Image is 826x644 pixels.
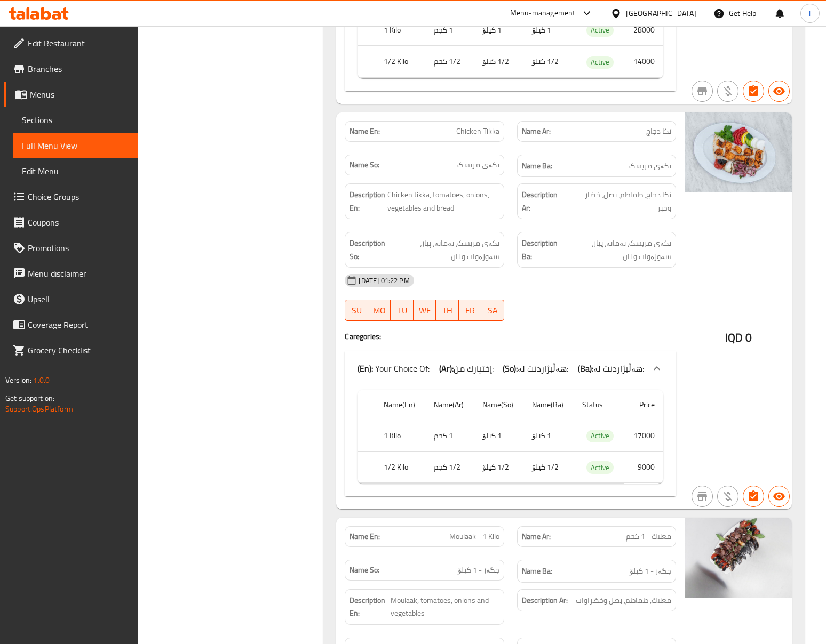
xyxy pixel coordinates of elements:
th: Price [624,390,663,420]
div: [GEOGRAPHIC_DATA] [626,7,696,19]
strong: Description So: [350,237,388,263]
td: 1/2 کیلۆ [474,452,523,483]
a: Sections [13,107,138,133]
th: 1 Kilo [375,14,425,46]
span: Moulaak, tomatoes, onions and vegetables [391,594,499,620]
span: WE [418,303,432,318]
button: SA [481,300,504,321]
th: Name(Ar) [425,390,474,420]
span: Choice Groups [28,190,130,203]
h4: Caregories: [345,331,676,342]
a: Support.OpsPlatform [5,402,73,416]
td: 1/2 کیلۆ [523,452,574,483]
a: Coverage Report [4,312,138,337]
span: MO [372,303,386,318]
img: %D8%AA%D9%83%D8%A9_%D8%AF%D8%AC%D8%A7%D8%AC638912930782285601.jpg [685,112,792,192]
span: Active [586,462,614,474]
a: Full Menu View [13,133,138,158]
span: تکەی مریشک، تەماتە، پیاز، سەوزەوات و نان [563,237,671,263]
span: Edit Restaurant [28,37,130,50]
b: (En): [358,360,373,376]
b: (Ar): [439,360,454,376]
td: 1 کیلۆ [474,14,523,46]
span: Grocery Checklist [28,344,130,357]
span: Menu disclaimer [28,267,130,280]
div: Menu-management [510,7,576,20]
td: 1 کیلۆ [474,420,523,452]
strong: Name Ar: [522,126,551,137]
button: WE [414,300,436,321]
p: Your Choice Of: [358,362,430,375]
span: SU [350,303,363,318]
a: Branches [4,56,138,82]
span: Branches [28,62,130,75]
th: Name(Ba) [523,390,574,420]
button: Not branch specific item [692,80,713,102]
span: SA [486,303,499,318]
span: l [809,7,811,19]
span: Active [586,56,614,68]
span: Promotions [28,241,130,254]
td: 1/2 كجم [425,452,474,483]
div: (En): Your Choice Of:(Ar):إختيارك من:(So):هەڵبژاردنت لە:(Ba):هەڵبژاردنت لە: [345,351,676,385]
button: Not branch specific item [692,486,713,507]
span: معلاك - 1 كجم [626,531,671,542]
strong: Description En: [350,188,385,214]
span: [DATE] 01:22 PM [354,276,414,286]
span: معلاك, طماطم, بصل وخضراوات [576,594,671,607]
strong: Description Ar: [522,594,568,607]
a: Grocery Checklist [4,337,138,363]
span: Coupons [28,216,130,229]
a: Promotions [4,235,138,261]
span: تکەی مریشک [457,159,499,171]
span: Edit Menu [22,165,130,178]
td: 1/2 کیلۆ [474,46,523,78]
a: Edit Menu [13,158,138,184]
button: Has choices [743,80,764,102]
td: 1 كجم [425,420,474,452]
td: 1/2 كجم [425,46,474,78]
a: Coupons [4,210,138,235]
span: تکەی مریشک [629,159,671,173]
td: 14000 [624,46,663,78]
td: 17000 [624,420,663,452]
span: Chicken Tikka [456,126,499,137]
td: 1 كجم [425,14,474,46]
th: 1 Kilo [375,420,425,452]
strong: Description Ba: [522,237,561,263]
td: 28000 [624,14,663,46]
strong: Name So: [350,565,379,576]
span: Menus [30,88,130,101]
span: هەڵبژاردنت لە: [518,360,568,376]
strong: Name En: [350,126,380,137]
strong: Name Ba: [522,565,552,578]
a: Menu disclaimer [4,261,138,286]
span: Sections [22,114,130,126]
a: Menus [4,82,138,107]
b: (Ba): [578,360,593,376]
strong: Name Ar: [522,531,551,542]
button: Purchased item [717,80,738,102]
a: Upsell [4,286,138,312]
span: Coverage Report [28,318,130,331]
button: SU [345,300,368,321]
button: MO [368,300,391,321]
th: Status [574,390,624,420]
span: IQD [725,327,743,348]
td: 1 کیلۆ [523,420,574,452]
td: 1 کیلۆ [523,14,574,46]
span: Full Menu View [22,139,130,152]
span: Chicken tikka, tomatoes, onions, vegetables and bread [387,188,499,214]
span: هەڵبژاردنت لە: [593,360,644,376]
img: %D9%83%D9%8A%D9%84%D9%88_%D9%85%D8%B9%D9%84%D8%A7%D9%83638912930868464070.jpg [685,518,792,598]
th: Name(So) [474,390,523,420]
div: Active [586,461,614,474]
button: Purchased item [717,486,738,507]
button: Available [768,486,790,507]
td: 1/2 کیلۆ [523,46,574,78]
a: Choice Groups [4,184,138,210]
span: تكا دجاج، طماطم، بصل، خضار وخبز [569,188,671,214]
th: 1/2 Kilo [375,452,425,483]
button: Has choices [743,486,764,507]
strong: Description En: [350,594,388,620]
